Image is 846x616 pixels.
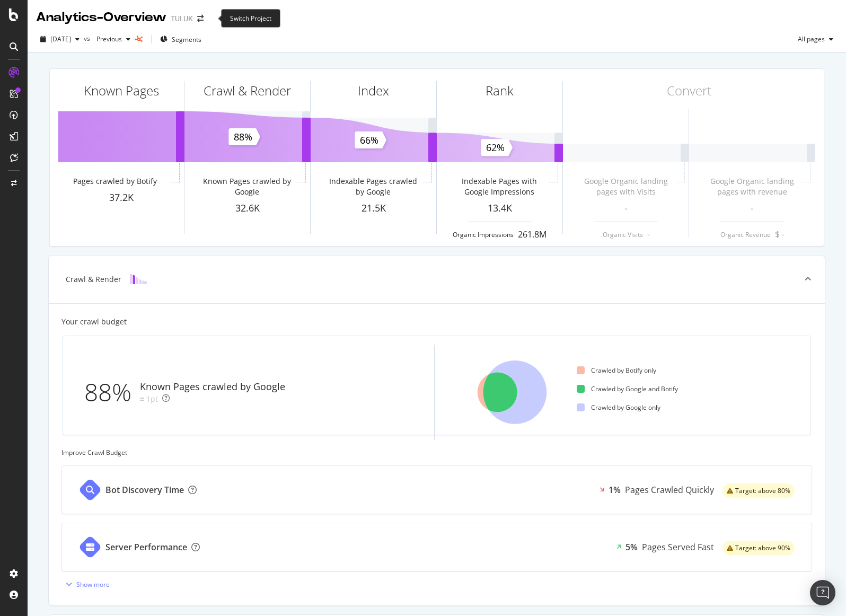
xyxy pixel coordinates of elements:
[518,228,547,241] div: 261.8M
[92,34,122,43] span: Previous
[84,82,159,100] div: Known Pages
[84,34,92,43] span: vs
[84,375,140,410] div: 88%
[199,176,294,197] div: Known Pages crawled by Google
[735,488,790,494] span: Target: above 80%
[609,484,621,496] div: 1%
[172,35,201,44] span: Segments
[452,176,547,197] div: Indexable Pages with Google Impressions
[92,31,135,48] button: Previous
[66,274,121,285] div: Crawl & Render
[61,448,812,457] div: Improve Crawl Budget
[61,316,127,327] div: Your crawl budget
[722,541,795,556] div: warning label
[105,484,184,496] div: Bot Discovery Time
[140,380,285,394] div: Known Pages crawled by Google
[184,201,310,215] div: 32.6K
[61,465,812,514] a: Bot Discovery Time1%Pages Crawled Quicklywarning label
[58,191,184,205] div: 37.2K
[577,384,678,393] div: Crawled by Google and Botify
[794,34,825,43] span: All pages
[325,176,420,197] div: Indexable Pages crawled by Google
[50,34,71,43] span: 2025 Oct. 2nd
[577,403,660,412] div: Crawled by Google only
[625,484,714,496] div: Pages Crawled Quickly
[197,15,204,22] div: arrow-right-arrow-left
[61,523,812,571] a: Server Performance5%Pages Served Fastwarning label
[221,9,280,28] div: Switch Project
[486,82,514,100] div: Rank
[722,483,795,498] div: warning label
[642,541,714,553] div: Pages Served Fast
[358,82,389,100] div: Index
[146,394,158,404] div: 1pt
[76,580,110,589] div: Show more
[73,176,157,187] div: Pages crawled by Botify
[36,31,84,48] button: [DATE]
[61,576,110,593] button: Show more
[437,201,562,215] div: 13.4K
[794,31,838,48] button: All pages
[36,8,166,27] div: Analytics - Overview
[204,82,291,100] div: Crawl & Render
[810,580,835,605] div: Open Intercom Messenger
[156,31,206,48] button: Segments
[735,545,790,551] span: Target: above 90%
[171,13,193,24] div: TUI UK
[130,274,147,284] img: block-icon
[140,398,144,401] img: Equal
[577,366,656,375] div: Crawled by Botify only
[311,201,436,215] div: 21.5K
[625,541,638,553] div: 5%
[453,230,514,239] div: Organic Impressions
[105,541,187,553] div: Server Performance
